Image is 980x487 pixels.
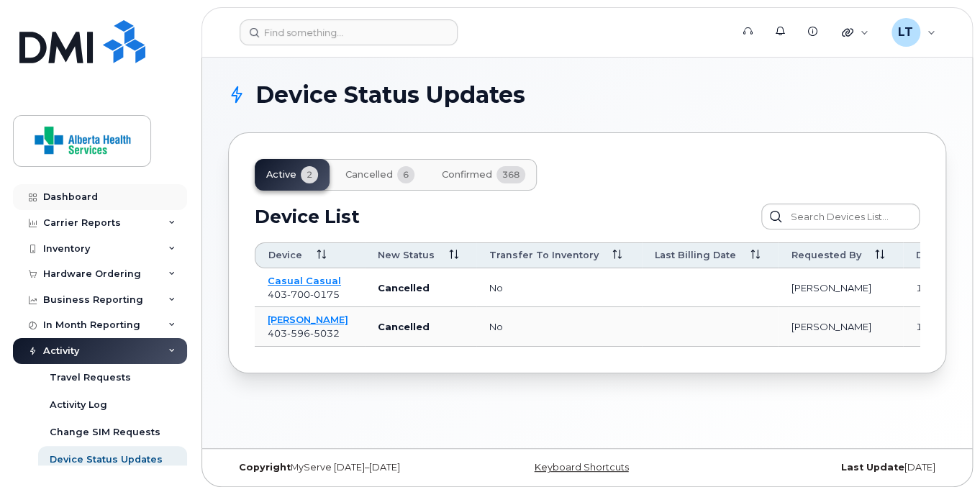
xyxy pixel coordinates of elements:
[476,307,642,346] td: no
[287,327,310,339] span: 596
[476,268,642,307] td: no
[310,288,340,300] span: 0175
[442,169,492,181] span: Confirmed
[365,307,476,346] td: Cancelled
[791,249,861,262] span: Requested By
[239,462,291,473] strong: Copyright
[496,166,525,183] span: 368
[778,268,902,307] td: [PERSON_NAME]
[841,462,904,473] strong: Last Update
[268,275,341,286] a: Casual Casual
[489,249,599,262] span: Transfer to inventory
[655,249,736,262] span: Last Billing Date
[228,462,468,473] div: MyServe [DATE]–[DATE]
[778,307,902,346] td: [PERSON_NAME]
[761,204,920,229] input: Search Devices List...
[534,462,628,473] a: Keyboard Shortcuts
[255,84,525,106] span: Device Status Updates
[255,206,360,227] h2: Device List
[268,327,340,339] span: 403
[345,169,393,181] span: Cancelled
[707,462,946,473] div: [DATE]
[310,327,340,339] span: 5032
[268,249,302,262] span: Device
[365,268,476,307] td: Cancelled
[287,288,310,300] span: 700
[268,288,340,300] span: 403
[378,249,435,262] span: New Status
[397,166,414,183] span: 6
[916,249,970,262] span: Days Open
[268,314,348,325] a: [PERSON_NAME]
